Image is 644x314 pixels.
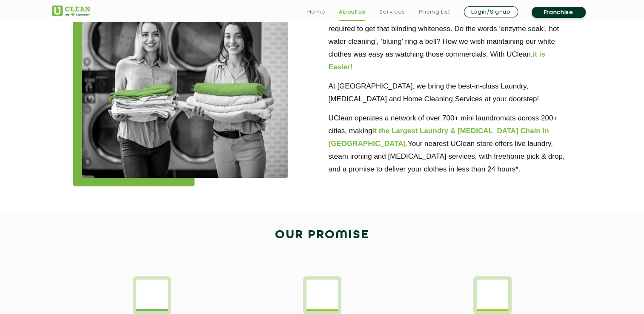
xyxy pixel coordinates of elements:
p: At [GEOGRAPHIC_DATA], we bring the best-in-class Laundry, [MEDICAL_DATA] and Home Cleaning Servic... [329,80,571,106]
a: About us [339,7,365,17]
img: Laundry [136,280,168,309]
a: Pricing List [419,7,450,17]
p: But none of these commercials talked about the hours of hard work required to get that blinding w... [329,10,571,74]
a: Franchise [532,7,586,18]
img: about_img_11zon.webp [82,14,288,178]
img: promise_icon_2_11zon.webp [306,280,338,309]
a: Home [307,7,326,17]
h2: Our Promise [52,225,592,245]
b: it the Largest Laundry & [MEDICAL_DATA] Chain in [GEOGRAPHIC_DATA]. [329,127,549,148]
p: UClean operates a network of over 700+ mini laundromats across 200+ cities, making Your nearest U... [329,112,571,176]
img: promise_icon_3_11zon.webp [477,280,508,309]
a: Services [379,7,405,17]
a: Login/Signup [464,6,518,17]
img: UClean Laundry and Dry Cleaning [52,6,90,16]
